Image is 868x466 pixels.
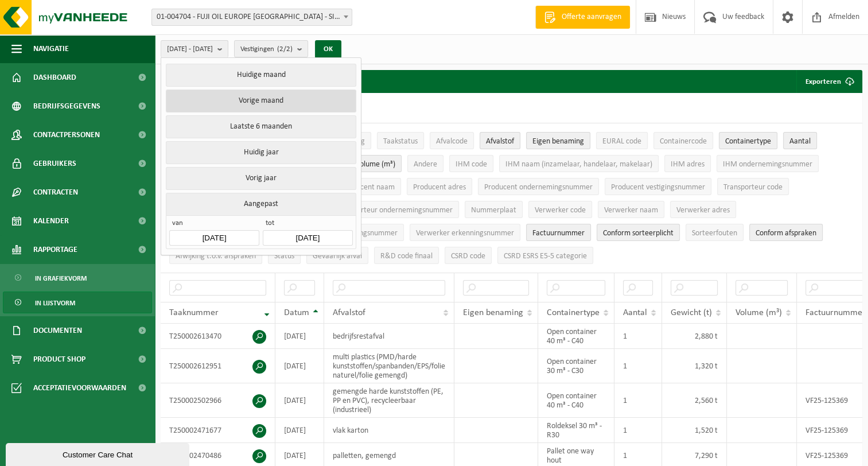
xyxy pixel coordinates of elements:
span: IHM naam (inzamelaar, handelaar, makelaar) [505,160,652,169]
span: In lijstvorm [35,292,75,314]
span: Status [274,252,294,261]
span: Afvalstof [486,137,514,146]
span: Bedrijfsgegevens [33,92,100,121]
button: Vestigingen(2/2) [234,40,308,57]
span: Nummerplaat [471,206,516,215]
span: Producent adres [413,183,466,192]
button: Huidige maand [166,64,356,87]
span: EURAL code [602,137,641,146]
span: Taaknummer [169,308,219,317]
button: Verwerker naamVerwerker naam: Activate to sort [598,201,664,218]
span: Conform afspraken [756,229,816,238]
a: Offerte aanvragen [535,6,630,29]
span: Andere [414,160,437,169]
button: Conform afspraken : Activate to sort [749,224,823,241]
td: T250002502966 [161,383,275,418]
td: Open container 40 m³ - C40 [538,324,614,349]
button: Eigen benamingEigen benaming: Activate to sort [526,132,590,149]
span: Conform sorteerplicht [603,229,674,238]
button: Aangepast [166,193,356,215]
button: CSRD codeCSRD code: Activate to sort [445,247,492,264]
span: Documenten [33,316,82,345]
button: Producent adresProducent adres: Activate to sort [407,178,472,195]
iframe: chat widget [6,441,192,466]
button: AantalAantal: Activate to sort [783,132,817,149]
td: 1,520 t [662,418,727,443]
td: Open container 30 m³ - C30 [538,349,614,383]
span: Producent vestigingsnummer [611,183,705,192]
span: tot [263,219,352,230]
span: Eigen benaming [463,308,523,317]
button: [DATE] - [DATE] [161,40,228,57]
button: Afwijking t.o.v. afsprakenAfwijking t.o.v. afspraken: Activate to sort [169,247,262,264]
button: IHM naam (inzamelaar, handelaar, makelaar)IHM naam (inzamelaar, handelaar, makelaar): Activate to... [499,155,659,172]
a: In lijstvorm [3,292,152,313]
span: Datum [284,308,309,317]
td: 1 [614,349,662,383]
span: Volume (m³) [356,160,395,169]
button: IHM ondernemingsnummerIHM ondernemingsnummer: Activate to sort [717,155,819,172]
button: IHM codeIHM code: Activate to sort [449,155,493,172]
span: Afvalcode [436,137,468,146]
button: Verwerker erkenningsnummerVerwerker erkenningsnummer: Activate to sort [410,224,520,241]
button: AfvalcodeAfvalcode: Activate to sort [430,132,474,149]
span: IHM code [456,160,487,169]
button: AfvalstofAfvalstof: Activate to sort [480,132,520,149]
span: Containercode [660,137,707,146]
button: Verwerker adresVerwerker adres: Activate to sort [670,201,736,218]
button: Conform sorteerplicht : Activate to sort [597,224,680,241]
td: 2,880 t [662,324,727,349]
button: ContainertypeContainertype: Activate to sort [719,132,777,149]
button: Vorige maand [166,90,356,112]
span: [DATE] - [DATE] [167,41,213,58]
button: AndereAndere: Activate to sort [407,155,443,172]
td: 1 [614,383,662,418]
span: In grafiekvorm [35,267,87,289]
td: 1 [614,418,662,443]
span: Rapportage [33,235,77,264]
count: (2/2) [277,45,293,53]
span: Contracten [33,178,78,207]
span: Contactpersonen [33,121,100,149]
button: IHM adresIHM adres: Activate to sort [664,155,711,172]
span: van [169,219,259,230]
span: Aantal [789,137,811,146]
button: Exporteren [796,70,861,93]
td: Roldeksel 30 m³ - R30 [538,418,614,443]
td: bedrijfsrestafval [324,324,454,349]
td: T250002612951 [161,349,275,383]
span: Kalender [33,207,69,235]
span: Navigatie [33,34,69,63]
button: TaakstatusTaakstatus: Activate to sort [377,132,424,149]
button: Transporteur ondernemingsnummerTransporteur ondernemingsnummer : Activate to sort [329,201,459,218]
span: Gevaarlijk afval [313,252,362,261]
button: FactuurnummerFactuurnummer: Activate to sort [526,224,591,241]
span: Producent naam [341,183,395,192]
a: In grafiekvorm [3,267,152,289]
span: Factuurnummer [532,229,585,238]
span: Verwerker code [535,206,586,215]
span: Product Shop [33,345,85,374]
td: [DATE] [275,418,324,443]
button: Volume (m³)Volume (m³): Activate to sort [349,155,402,172]
button: ContainercodeContainercode: Activate to sort [653,132,713,149]
span: Transporteur code [723,183,783,192]
button: R&D code finaalR&amp;D code finaal: Activate to sort [374,247,439,264]
td: T250002613470 [161,324,275,349]
span: Factuurnummer [805,308,866,317]
button: Gevaarlijk afval : Activate to sort [306,247,368,264]
span: Containertype [725,137,771,146]
button: OK [315,40,341,59]
span: 01-004704 - FUJI OIL EUROPE NV - SINT-KRUIS-WINKEL [151,9,352,26]
td: 2,560 t [662,383,727,418]
button: Vorig jaar [166,167,356,190]
span: Offerte aanvragen [559,11,624,23]
button: CSRD ESRS E5-5 categorieCSRD ESRS E5-5 categorie: Activate to sort [497,247,593,264]
span: CSRD code [451,252,485,261]
button: NummerplaatNummerplaat: Activate to sort [465,201,523,218]
span: Acceptatievoorwaarden [33,374,126,402]
td: gemengde harde kunststoffen (PE, PP en PVC), recycleerbaar (industrieel) [324,383,454,418]
button: StatusStatus: Activate to sort [268,247,301,264]
button: EURAL codeEURAL code: Activate to sort [596,132,648,149]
